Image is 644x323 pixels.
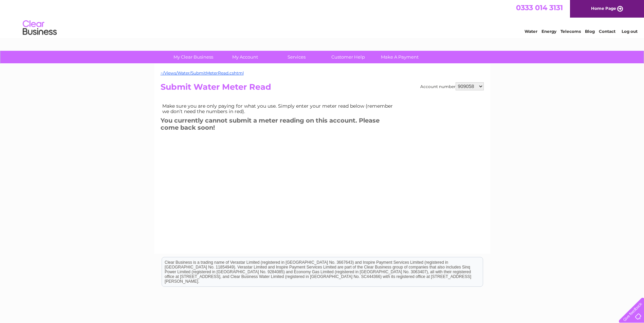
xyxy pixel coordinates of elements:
[320,51,376,63] a: Customer Help
[525,29,537,34] a: Water
[165,51,221,63] a: My Clear Business
[420,82,484,90] div: Account number
[599,29,615,34] a: Contact
[269,51,325,63] a: Services
[622,29,638,34] a: Log out
[161,102,398,116] td: Make sure you are only paying for what you use. Simply enter your meter read below (remember we d...
[560,29,581,34] a: Telecoms
[516,3,563,12] a: 0333 014 3131
[161,116,398,134] h3: You currently cannot submit a meter reading on this account. Please come back soon!
[161,70,244,76] a: ~/Views/Water/SubmitMeterRead.cshtml
[162,4,483,33] div: Clear Business is a trading name of Verastar Limited (registered in [GEOGRAPHIC_DATA] No. 3667643...
[161,82,484,95] h2: Submit Water Meter Read
[217,51,273,63] a: My Account
[22,18,57,38] img: logo.png
[585,29,595,34] a: Blog
[541,29,556,34] a: Energy
[372,51,428,63] a: Make A Payment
